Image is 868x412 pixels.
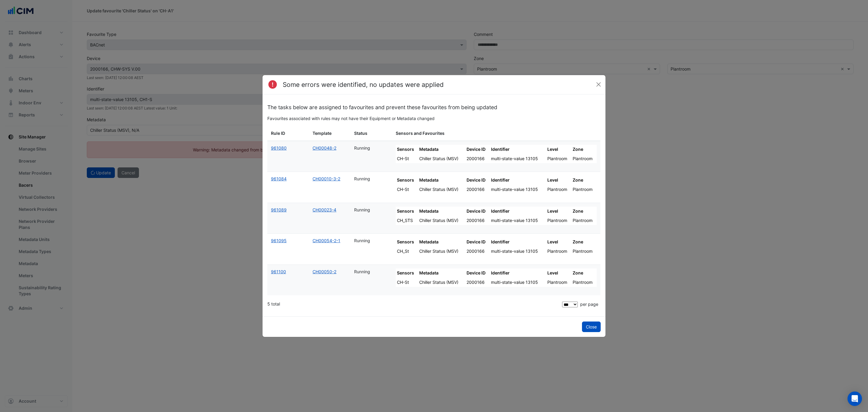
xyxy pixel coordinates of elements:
[490,207,546,216] th: Identifier
[418,176,465,185] th: Metadata
[396,216,418,225] td: CH_STS
[418,278,465,287] td: Chiller Status (MSV)
[465,268,490,278] th: Device ID
[571,145,597,154] th: Zone
[571,185,597,194] td: Plantroom
[418,154,465,163] td: Chiller Status (MSV)
[271,238,287,243] a: 961095
[354,269,370,274] span: Running
[571,176,597,185] th: Zone
[546,145,571,154] th: Level
[418,145,465,154] th: Metadata
[546,154,571,163] td: Plantroom
[313,269,336,274] a: CH00050-2
[490,145,546,154] th: Identifier
[267,296,561,312] div: 5 total
[465,278,490,287] td: 2000166
[418,207,465,216] th: Metadata
[490,185,546,194] td: multi-state-value 13105
[465,185,490,194] td: 2000166
[546,185,571,194] td: Plantroom
[271,176,287,181] a: 961084
[465,176,490,185] th: Device ID
[580,302,598,307] span: per page
[354,130,367,137] span: Status
[354,238,370,243] span: Running
[546,268,571,278] th: Level
[396,268,418,278] th: Sensors
[582,322,601,332] button: Close
[396,145,418,154] th: Sensors
[396,247,418,256] td: CH_St
[546,247,571,256] td: Plantroom
[396,278,418,287] td: CH-St
[418,247,465,256] td: Chiller Status (MSV)
[396,130,445,137] span: Sensors and Favourites
[571,268,597,278] th: Zone
[396,207,418,216] th: Sensors
[418,185,465,194] td: Chiller Status (MSV)
[396,237,418,247] th: Sensors
[465,207,490,216] th: Device ID
[271,145,287,151] a: 961080
[313,145,336,151] a: CH00048-2
[267,115,601,122] p: Favourites associated with rules may not have their Equipment or Metadata changed
[490,216,546,225] td: multi-state-value 13105
[354,145,370,151] span: Running
[571,216,597,225] td: Plantroom
[313,176,340,181] a: CH00010-3-2
[313,130,332,137] span: Template
[396,185,418,194] td: CH-St
[418,237,465,247] th: Metadata
[571,247,597,256] td: Plantroom
[354,207,370,212] span: Running
[490,154,546,163] td: multi-state-value 13105
[490,278,546,287] td: multi-state-value 13105
[490,176,546,185] th: Identifier
[271,207,287,212] a: 961089
[465,145,490,154] th: Device ID
[594,80,603,89] button: Close
[490,237,546,247] th: Identifier
[546,176,571,185] th: Level
[267,104,601,110] h5: The tasks below are assigned to favourites and prevent these favourites from being updated
[571,207,597,216] th: Zone
[354,176,370,181] span: Running
[418,216,465,225] td: Chiller Status (MSV)
[283,80,444,90] h4: Some errors were identified, no updates were applied
[465,216,490,225] td: 2000166
[546,216,571,225] td: Plantroom
[396,154,418,163] td: CH-St
[313,238,340,243] a: CH00054-2-1
[571,237,597,247] th: Zone
[313,207,336,212] a: CH00023-4
[271,130,285,137] span: Rule ID
[490,268,546,278] th: Identifier
[848,391,862,406] div: Open Intercom Messenger
[546,207,571,216] th: Level
[465,154,490,163] td: 2000166
[418,268,465,278] th: Metadata
[396,176,418,185] th: Sensors
[546,237,571,247] th: Level
[271,269,286,274] a: 961100
[465,247,490,256] td: 2000166
[465,237,490,247] th: Device ID
[546,278,571,287] td: Plantroom
[571,278,597,287] td: Plantroom
[490,247,546,256] td: multi-state-value 13105
[571,154,597,163] td: Plantroom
